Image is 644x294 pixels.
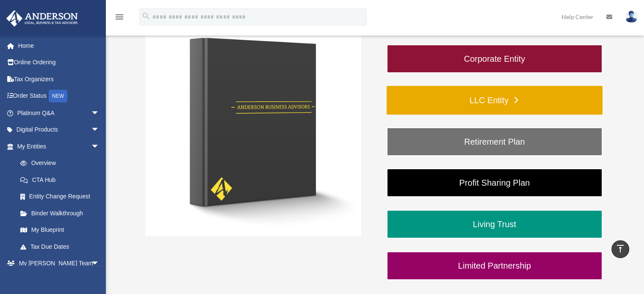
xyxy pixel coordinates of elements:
a: vertical_align_top [611,240,629,258]
a: Limited Partnership [387,251,603,280]
a: Living Trust [387,210,603,239]
i: vertical_align_top [615,244,625,254]
img: Anderson Advisors Platinum Portal [4,10,80,27]
a: Overview [12,155,112,172]
a: My [PERSON_NAME] Teamarrow_drop_down [6,255,112,272]
a: My Entitiesarrow_drop_down [6,138,112,155]
a: Home [6,37,112,54]
a: Binder Walkthrough [12,205,108,222]
i: menu [114,12,124,22]
a: LLC Entity [387,86,603,115]
a: Corporate Entity [387,44,603,73]
span: arrow_drop_down [91,255,108,272]
a: menu [114,15,124,22]
i: search [141,11,151,21]
a: Online Ordering [6,54,112,71]
a: Digital Productsarrow_drop_down [6,121,112,138]
span: arrow_drop_down [91,121,108,139]
span: arrow_drop_down [91,138,108,155]
a: Profit Sharing Plan [387,168,603,197]
div: NEW [49,90,67,102]
a: Entity Change Request [12,188,112,205]
span: arrow_drop_down [91,104,108,122]
a: My Blueprint [12,222,112,239]
a: Platinum Q&Aarrow_drop_down [6,104,112,121]
a: CTA Hub [12,171,112,188]
img: User Pic [625,11,638,23]
a: Retirement Plan [387,127,603,156]
a: Tax Organizers [6,71,112,88]
a: Tax Due Dates [12,238,112,255]
a: Order StatusNEW [6,88,112,105]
